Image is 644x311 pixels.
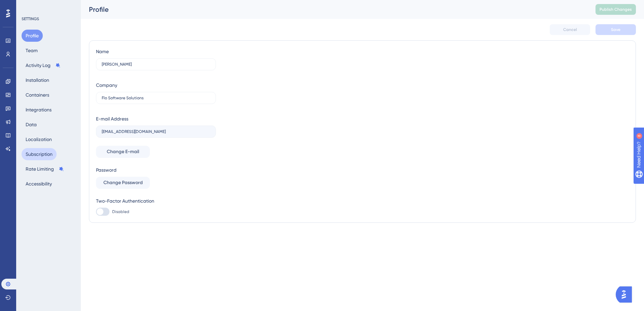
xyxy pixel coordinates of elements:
[112,209,129,214] span: Disabled
[96,166,216,174] div: Password
[96,47,109,56] div: Name
[550,24,590,35] button: Cancel
[16,2,42,10] span: Need Help?
[102,129,210,134] input: E-mail Address
[102,96,210,100] input: Company Name
[89,5,579,14] div: Profile
[595,4,636,15] button: Publish Changes
[22,89,53,101] button: Containers
[96,115,128,123] div: E-mail Address
[600,7,632,12] span: Publish Changes
[96,177,150,189] button: Change Password
[96,81,117,89] div: Company
[22,163,68,175] button: Rate Limiting
[22,44,42,57] button: Team
[22,104,56,116] button: Integrations
[22,16,76,22] div: SETTINGS
[563,27,577,32] span: Cancel
[47,3,49,9] div: 8
[22,74,53,86] button: Installation
[22,59,65,71] button: Activity Log
[96,146,150,158] button: Change E-mail
[96,197,216,205] div: Two-Factor Authentication
[22,178,56,190] button: Accessibility
[616,284,636,305] iframe: UserGuiding AI Assistant Launcher
[22,148,57,160] button: Subscription
[611,27,620,32] span: Save
[107,148,139,156] span: Change E-mail
[22,133,56,145] button: Localization
[103,179,143,187] span: Change Password
[595,24,636,35] button: Save
[22,30,43,42] button: Profile
[22,118,41,131] button: Data
[102,62,210,67] input: Name Surname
